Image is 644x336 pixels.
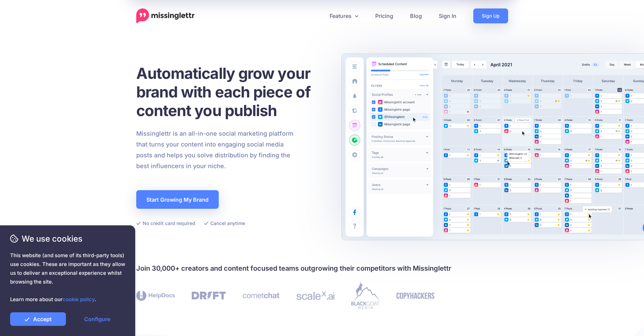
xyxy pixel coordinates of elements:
[10,233,125,245] span: We use cookies
[136,263,508,274] h4: Join 30,000+ creators and content focused teams outgrowing their competitors with Missinglettr
[136,219,195,227] li: No credit card required
[10,312,66,326] a: Accept
[63,296,95,303] a: cookie policy
[136,8,195,23] a: Home
[69,312,125,326] a: Configure
[204,219,245,227] li: Cancel anytime
[430,8,465,23] a: Sign In
[136,64,327,120] h1: Automatically grow your brand with each piece of content you publish
[10,251,125,304] span: This website (and some of its third-party tools) use cookies. These are important as they allow u...
[136,190,219,209] a: Start Growing My Brand
[321,8,367,23] a: Features
[136,128,294,172] p: Missinglettr is an all-in-one social marketing platform that turns your content into engaging soc...
[473,8,508,23] a: Sign Up
[402,8,430,23] a: Blog
[367,8,402,23] a: Pricing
